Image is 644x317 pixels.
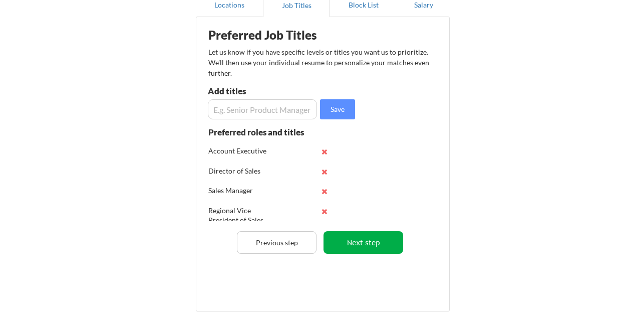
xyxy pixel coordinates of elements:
input: E.g. Senior Product Manager [208,99,317,119]
div: Preferred Job Titles [208,29,335,41]
button: Save [320,99,355,119]
div: Let us know if you have specific levels or titles you want us to prioritize. We’ll then use your ... [208,47,430,78]
div: Director of Sales [208,166,274,176]
div: Regional Vice President of Sales [208,206,274,225]
button: Previous step [237,231,316,254]
div: Preferred roles and titles [208,128,316,136]
div: Account Executive [208,146,274,156]
button: Next step [324,231,403,254]
div: Sales Manager [208,186,274,196]
div: Add titles [208,87,314,95]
